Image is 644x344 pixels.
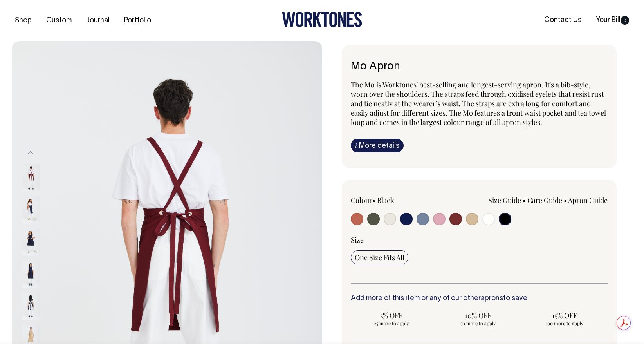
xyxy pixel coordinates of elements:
a: Portfolio [121,14,154,27]
img: burgundy [22,164,40,191]
a: Contact Us [541,14,584,27]
span: 15% OFF [527,311,601,320]
button: Previous [25,144,36,162]
span: 50 more to apply [441,320,515,326]
a: Size Guide [488,196,521,205]
input: 10% OFF 50 more to apply [437,308,519,329]
label: Black [377,196,394,205]
span: 100 more to apply [527,320,601,326]
img: dark-navy [22,196,40,223]
span: 0 [621,16,629,25]
div: Colour [351,196,454,205]
h6: Add more of this item or any of our other to save [351,295,608,302]
a: Shop [12,14,35,27]
h1: Mo Apron [351,61,608,73]
div: Size [351,235,608,244]
span: The Mo is Worktones' best-selling and longest-serving apron. It's a bib-style, worn over the shou... [351,80,606,127]
a: Care Guide [527,196,562,205]
span: • [372,196,375,205]
span: • [564,196,567,205]
span: 5% OFF [355,311,429,320]
span: One Size Fits All [355,253,404,262]
a: aprons [481,295,503,302]
input: One Size Fits All [351,250,408,264]
span: • [523,196,526,205]
a: Your Bill0 [593,14,632,27]
a: Custom [43,14,75,27]
img: dark-navy [22,228,40,255]
input: 5% OFF 25 more to apply [351,308,433,329]
span: 25 more to apply [355,320,429,326]
a: iMore details [351,139,404,152]
input: 15% OFF 100 more to apply [523,308,605,329]
span: i [355,141,357,149]
a: Journal [83,14,113,27]
a: Apron Guide [568,196,608,205]
img: dark-navy [22,260,40,288]
span: 10% OFF [441,311,515,320]
img: dark-navy [22,292,40,320]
